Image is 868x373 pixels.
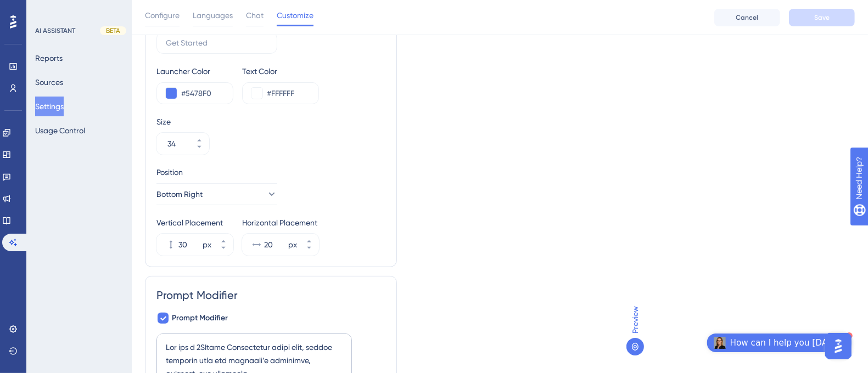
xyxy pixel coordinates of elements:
span: Save [814,13,830,22]
span: Languages [193,9,233,22]
div: Size [156,115,385,128]
button: Sources [35,72,63,92]
div: px [203,238,211,251]
span: Need Help? [26,3,69,16]
span: Prompt Modifier [172,312,228,325]
button: Save [789,9,855,26]
span: Preview [629,306,642,334]
button: Reports [35,48,63,68]
div: px [288,238,297,251]
button: Usage Control [35,121,85,140]
button: Cancel [714,9,780,26]
button: Settings [35,97,64,116]
span: Bottom Right [156,188,203,201]
div: Position [156,166,277,179]
input: px [178,238,200,251]
img: launcher-image-alternative-text [714,337,726,349]
span: How can I help you [DATE]? [730,336,845,349]
div: Launcher Color [156,65,233,78]
button: Bottom Right [156,183,277,205]
button: px [214,234,233,245]
button: px [299,234,319,245]
div: Prompt Modifier [156,287,385,303]
div: AI ASSISTANT [35,26,75,35]
div: Text Color [242,65,319,78]
span: Chat [246,9,264,22]
iframe: UserGuiding AI Assistant Launcher [822,330,855,363]
button: px [214,245,233,256]
div: Horizontal Placement [242,216,319,229]
span: Cancel [736,13,759,22]
button: Open AI Assistant Launcher [707,334,852,352]
button: px [299,245,319,256]
div: Vertical Placement [156,216,233,229]
div: BETA [100,26,126,35]
span: Configure [145,9,180,22]
span: Customize [277,9,313,22]
input: px [264,238,286,251]
input: Get Started [166,37,268,49]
